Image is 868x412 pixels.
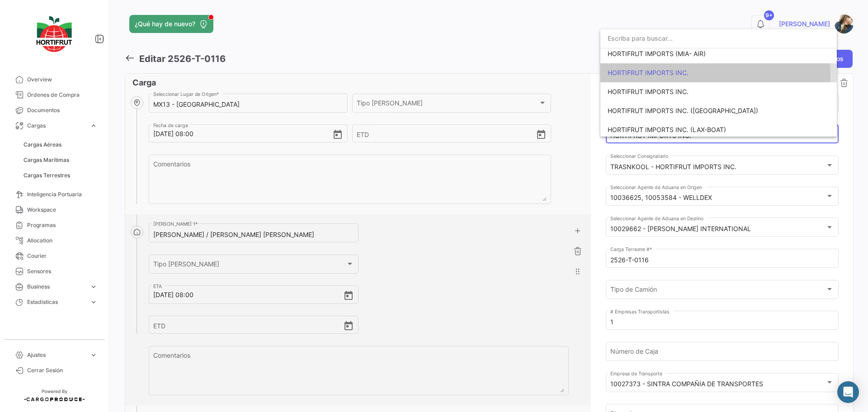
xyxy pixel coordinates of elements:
[600,29,837,48] input: dropdown search
[608,126,726,133] span: HORTIFRUT IMPORTS INC. (LAX-BOAT)
[608,69,689,76] span: HORTIFRUT IMPORTS INC.
[837,381,859,403] div: Abrir Intercom Messenger
[608,50,706,57] span: HORTIFRUT IMPORTS (MIA- AIR)
[608,107,758,114] span: HORTIFRUT IMPORTS INC. (CANADA)
[608,88,689,95] span: HORTIFRUT IMPORTS INC.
